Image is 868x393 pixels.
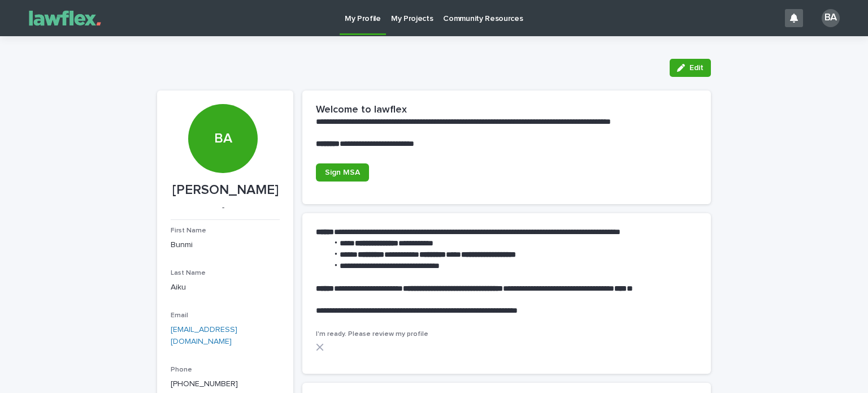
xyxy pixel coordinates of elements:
[171,270,206,277] span: Last Name
[171,203,275,213] p: -
[316,331,428,338] span: I'm ready. Please review my profile
[171,182,280,198] p: [PERSON_NAME]
[171,378,280,390] p: [PHONE_NUMBER]
[689,64,704,72] span: Edit
[325,169,360,176] span: Sign MSA
[171,227,206,234] span: First Name
[188,62,257,147] div: BA
[171,239,280,251] p: Bunmi
[822,9,840,27] div: BA
[171,312,188,319] span: Email
[670,59,711,77] button: Edit
[316,163,369,182] a: Sign MSA
[171,326,237,346] a: [EMAIL_ADDRESS][DOMAIN_NAME]
[171,282,280,293] p: Aiku
[316,104,407,116] h2: Welcome to lawflex
[171,366,192,373] span: Phone
[23,7,107,29] img: Gnvw4qrBSHOAfo8VMhG6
